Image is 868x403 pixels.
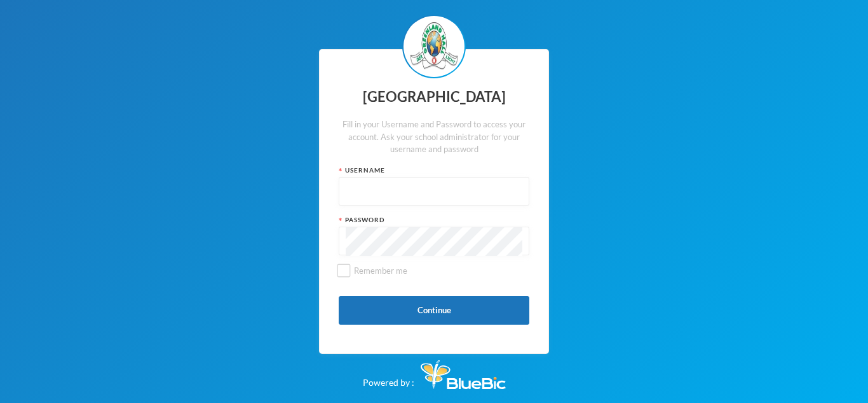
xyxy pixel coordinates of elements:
[339,166,529,175] div: Username
[363,354,506,389] div: Powered by :
[421,360,506,389] img: Bluebic
[339,118,529,156] div: Fill in your Username and Password to access your account. Ask your school administrator for your...
[339,85,529,110] div: [GEOGRAPHIC_DATA]
[349,265,412,276] span: Remember me
[339,296,529,325] button: Continue
[339,215,529,225] div: Password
